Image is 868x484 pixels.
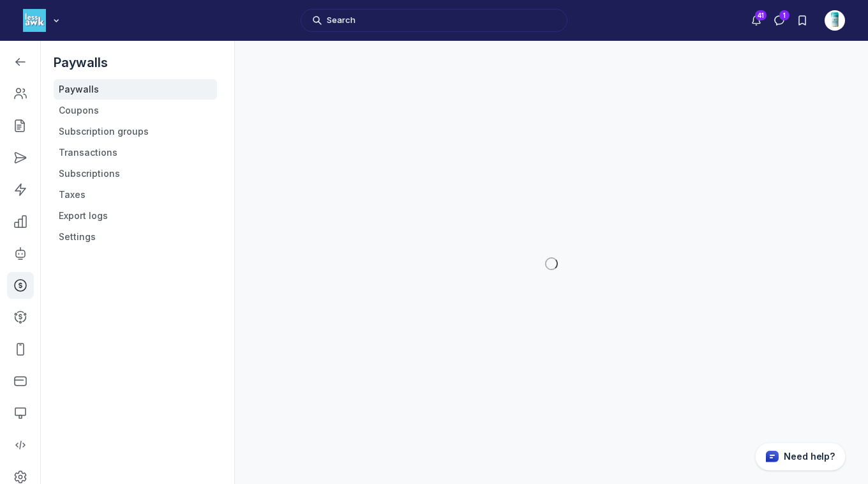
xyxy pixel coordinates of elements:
[23,9,46,32] img: Less Awkward Hub logo
[784,450,835,463] p: Need help?
[301,9,567,32] button: Search
[755,442,846,471] button: Circle support widget
[825,10,845,31] button: User menu options
[23,8,63,33] button: Less Awkward Hub logo
[768,9,791,32] button: Direct messages
[745,9,768,32] button: Notifications
[791,9,814,32] button: Bookmarks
